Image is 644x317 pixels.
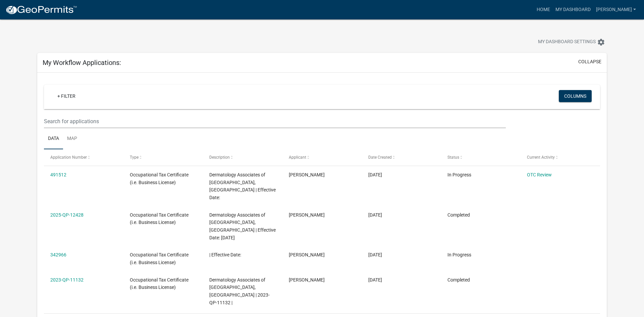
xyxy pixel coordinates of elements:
span: Status [447,155,459,160]
a: Data [44,128,63,150]
span: Julia [289,172,325,177]
a: My Dashboard [553,3,593,16]
a: 342966 [50,252,66,257]
span: 10/13/2025 [368,172,382,177]
span: Dermatology Associates of Tallahassee, PA | Effective Date: [209,172,276,200]
span: 10/04/2023 [368,277,382,283]
button: collapse [578,58,601,65]
h5: My Workflow Applications: [43,59,121,67]
a: + Filter [52,90,81,102]
span: Occupational Tax Certificate (i.e. Business License) [130,252,189,265]
span: Application Number [50,155,87,160]
span: Date Created [368,155,392,160]
span: Dermatology Associates of Tallahassee, PA | 2023-QP-11132 | [209,277,270,305]
span: In Progress [447,252,471,257]
button: My Dashboard Settingssettings [533,35,610,49]
span: Completed [447,212,470,218]
datatable-header-cell: Type [123,149,203,165]
a: 2023-QP-11132 [50,277,84,283]
span: Julia [289,277,325,283]
i: settings [597,38,605,46]
span: Dermatology Associates of Tallahassee, PA | Effective Date: 01/01/2025 [209,212,276,240]
a: 2025-QP-12428 [50,212,84,218]
a: Home [534,3,553,16]
input: Search for applications [44,114,506,128]
span: Julia [289,212,325,218]
button: Columns [559,90,592,102]
span: Julia [289,252,325,257]
datatable-header-cell: Status [441,149,521,165]
datatable-header-cell: Applicant [282,149,362,165]
a: OTC Review [527,172,552,177]
a: [PERSON_NAME] [593,3,639,16]
datatable-header-cell: Description [203,149,282,165]
datatable-header-cell: Current Activity [521,149,600,165]
span: 12/04/2024 [368,252,382,257]
a: 491512 [50,172,66,177]
span: Applicant [289,155,306,160]
datatable-header-cell: Application Number [44,149,123,165]
span: Current Activity [527,155,555,160]
span: Occupational Tax Certificate (i.e. Business License) [130,277,189,290]
span: In Progress [447,172,471,177]
span: Type [130,155,139,160]
span: Description [209,155,230,160]
span: Occupational Tax Certificate (i.e. Business License) [130,212,189,225]
a: Map [63,128,81,150]
span: Occupational Tax Certificate (i.e. Business License) [130,172,189,185]
span: Completed [447,277,470,283]
span: | Effective Date: [209,252,241,257]
span: My Dashboard Settings [538,38,596,46]
datatable-header-cell: Date Created [362,149,441,165]
span: 12/04/2024 [368,212,382,218]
